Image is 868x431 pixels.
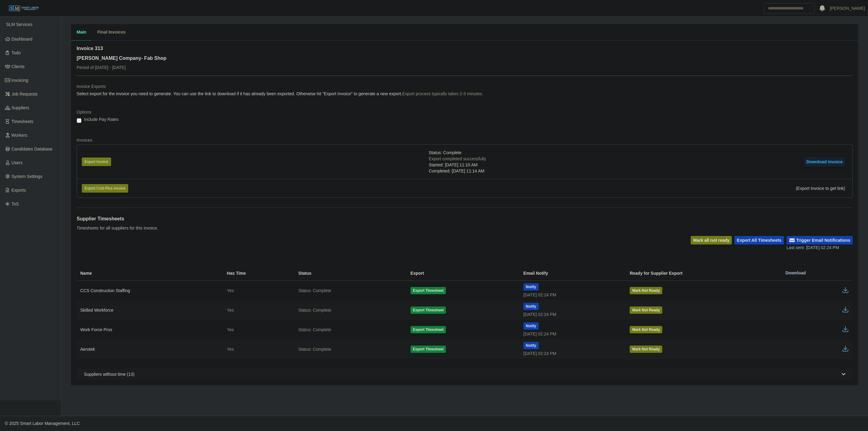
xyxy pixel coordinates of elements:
div: [DATE] 02:24 PM [523,292,620,298]
span: Status: Complete [298,307,331,313]
span: © 2025 Smart Labor Management, LLC [5,421,80,426]
div: [DATE] 02:24 PM [523,350,620,357]
span: Dashboard [12,37,33,42]
th: Ready for Supplier Export [625,266,780,281]
span: Status: Complete [298,327,331,333]
div: [DATE] 02:24 PM [523,311,620,317]
button: Mark Not Ready [630,326,662,333]
th: Status [294,266,406,281]
p: Timesheets for all suppliers for this invoice. [77,225,158,231]
span: Candidates Database [12,147,53,151]
button: Notify [523,283,539,291]
button: Mark Not Ready [630,287,662,294]
button: Suppliers without time (13) [77,369,853,380]
button: Export Cost-Plus Invoice [82,184,128,193]
h1: Supplier Timesheets [77,215,158,223]
th: Name [77,266,222,281]
th: Export [406,266,519,281]
div: Last sent: [DATE] 02:24 PM [787,244,853,251]
div: Completed: [DATE] 11:14 AM [429,168,486,174]
span: Users [12,160,23,165]
span: (Export Invoice to get link) [796,186,845,191]
span: Status: Complete [298,288,331,294]
span: System Settings [12,174,42,179]
button: Mark Not Ready [630,346,662,353]
p: Period of [DATE] - [DATE] [77,64,166,71]
span: Status: Complete [429,150,461,156]
span: Invoicing [12,78,28,83]
div: [DATE] 02:24 PM [523,331,620,337]
span: SLM Services [6,22,32,27]
input: Search [764,3,815,14]
img: SLM Logo [9,5,39,12]
button: Mark all not ready [691,236,732,244]
button: Final Invoices [92,24,131,41]
button: Export Timesheet [410,287,446,294]
div: Started: [DATE] 11:10 AM [429,162,486,168]
td: Yes [222,281,293,301]
button: Download Invoice [804,157,845,167]
h3: [PERSON_NAME] Company- Fab Shop [77,55,166,62]
h2: Invoice 313 [77,45,166,52]
dd: Select export for the invoice you need to generate. You can use the link to download if it has al... [77,91,853,97]
a: Download Invoice [804,159,845,164]
button: Notify [523,303,539,310]
td: Yes [222,320,293,339]
span: Timesheets [12,119,34,124]
button: Mark Not Ready [630,306,662,314]
div: Export completed successfully [429,156,486,162]
button: Export Timesheet [410,346,446,353]
td: Aerotek [77,339,222,359]
dt: Options [77,109,853,115]
td: Yes [222,339,293,359]
span: Status: Complete [298,346,331,352]
button: Main [71,24,92,41]
button: Export Timesheet [410,326,446,333]
button: Notify [523,342,539,349]
td: Skilled Workforce [77,300,222,320]
span: ToS [12,201,19,206]
span: Export process typically takes 2-3 minutes. [402,91,483,96]
a: [PERSON_NAME] [830,5,865,12]
td: Yes [222,300,293,320]
button: Trigger Email Notifications [787,236,853,244]
span: Clients [12,64,25,69]
td: CCS Construction Staffing [77,281,222,301]
button: Notify [523,322,539,330]
label: Include Pay Rates [84,116,119,122]
span: Exports [12,188,26,193]
th: Has Time [222,266,293,281]
td: Work Force Pros [77,320,222,339]
dt: Invoices [77,137,853,143]
span: Job Requests [12,92,38,96]
button: Export Timesheet [410,306,446,314]
button: Export All Timesheets [734,236,784,244]
th: Download [780,266,853,281]
span: Todo [12,50,21,55]
span: Workers [12,133,27,138]
th: Email Notify [519,266,625,281]
span: Suppliers without time (13) [84,371,135,377]
dt: Invoice Exports [77,83,853,89]
button: Export Invoice [82,158,111,166]
span: Suppliers [12,105,29,110]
